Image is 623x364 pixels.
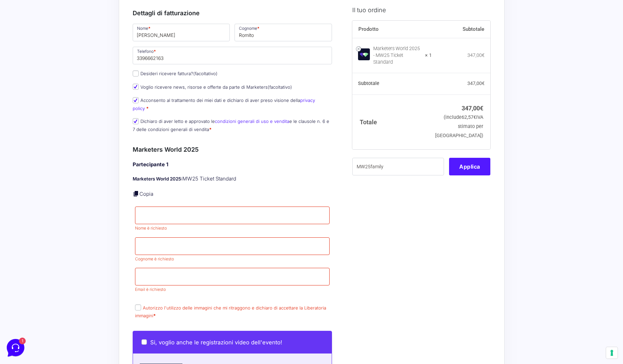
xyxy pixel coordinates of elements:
input: Desideri ricevere fattura?(facoltativo) [133,70,139,77]
iframe: Customerly Messenger Launcher [5,338,26,358]
span: Trova una risposta [11,85,53,91]
input: Dichiaro di aver letto e approvato lecondizioni generali di uso e venditae le clausole n. 6 e 7 d... [133,118,139,124]
small: (include IVA stimato per [GEOGRAPHIC_DATA]) [435,114,483,138]
span: 1 [68,217,72,221]
label: Desideri ricevere fattura? [133,71,218,76]
a: [PERSON_NAME]Ciao 🙂 Se hai qualche domanda siamo qui per aiutarti!1 anno fa1 [8,35,127,56]
p: MW25 Ticket Standard [133,175,332,183]
a: [DEMOGRAPHIC_DATA] tutto [60,27,125,33]
input: Autorizzo l'utilizzo delle immagini che mi ritraggono e dichiaro di accettare la Liberatoria imma... [135,304,141,311]
bdi: 347,00 [462,104,483,111]
h3: Marketers World 2025 [133,145,332,154]
strong: Marketers World 2025: [133,176,182,181]
span: € [482,52,485,58]
button: Applica [449,157,490,175]
span: (facoltativo) [268,84,292,90]
h3: Il tuo ordine [352,5,490,14]
button: Home [5,217,47,233]
strong: × 1 [425,52,432,59]
a: Apri Centro Assistenza [72,85,125,91]
input: Coupon [352,157,444,175]
div: Marketers World 2025 - MW25 Ticket Standard [373,45,421,65]
img: dark [11,39,24,52]
th: Subtotale [352,73,432,94]
button: Aiuto [88,217,130,233]
span: Nome è richiesto [135,226,167,231]
bdi: 347,00 [467,81,485,86]
button: 1Messaggi [47,217,89,233]
span: Si, voglio anche le registrazioni video dell'evento! [150,339,282,346]
p: Ciao 🙂 Se hai qualche domanda siamo qui per aiutarti! [28,46,104,53]
h2: Ciao da Marketers 👋 [5,5,114,16]
a: Copia i dettagli dell'acquirente [133,190,139,197]
label: Voglio ricevere news, risorse e offerte da parte di Marketers [133,84,292,90]
input: Telefono * [133,47,332,64]
a: condizioni generali di uso e vendita [215,119,289,124]
p: Home [20,227,32,233]
span: Cognome è richiesto [135,256,174,261]
th: Totale [352,94,432,149]
p: Messaggi [59,227,77,233]
input: Acconsento al trattamento dei miei dati e dichiaro di aver preso visione dellaprivacy policy [133,97,139,103]
span: € [482,81,485,86]
span: € [473,114,476,120]
th: Subtotale [432,20,491,38]
input: Nome * [133,24,230,41]
a: privacy policy [133,98,315,111]
input: Cerca un articolo... [15,100,111,107]
input: Cognome * [235,24,332,41]
span: 1 [118,46,125,53]
button: Le tue preferenze relative al consenso per le tecnologie di tracciamento [606,347,618,359]
h4: Partecipante 1 [133,161,332,169]
bdi: 347,00 [467,52,485,58]
p: Aiuto [104,227,114,233]
h3: Dettagli di fatturazione [133,8,332,18]
span: Email è richiesto [135,287,166,292]
p: 1 anno fa [108,38,125,44]
span: Inizia una conversazione [44,62,100,68]
span: [PERSON_NAME] [28,38,104,45]
label: Dichiaro di aver letto e approvato le e le clausole n. 6 e 7 delle condizioni generali di vendita [133,119,329,132]
span: Le tue conversazioni [11,27,58,33]
label: Acconsento al trattamento dei miei dati e dichiaro di aver preso visione della [133,98,315,111]
img: Marketers World 2025 - MW25 Ticket Standard [358,48,370,60]
input: Voglio ricevere news, risorse e offerte da parte di Marketers(facoltativo) [133,84,139,90]
th: Prodotto [352,20,432,38]
input: Si, voglio anche le registrazioni video dell'evento! [141,339,147,345]
span: 62,57 [462,114,476,120]
button: Inizia una conversazione [11,58,125,72]
a: Copia [139,191,153,197]
label: Autorizzo l'utilizzo delle immagini che mi ritraggono e dichiaro di accettare la Liberatoria imma... [135,305,326,318]
span: € [480,104,483,111]
span: (facoltativo) [193,71,218,76]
